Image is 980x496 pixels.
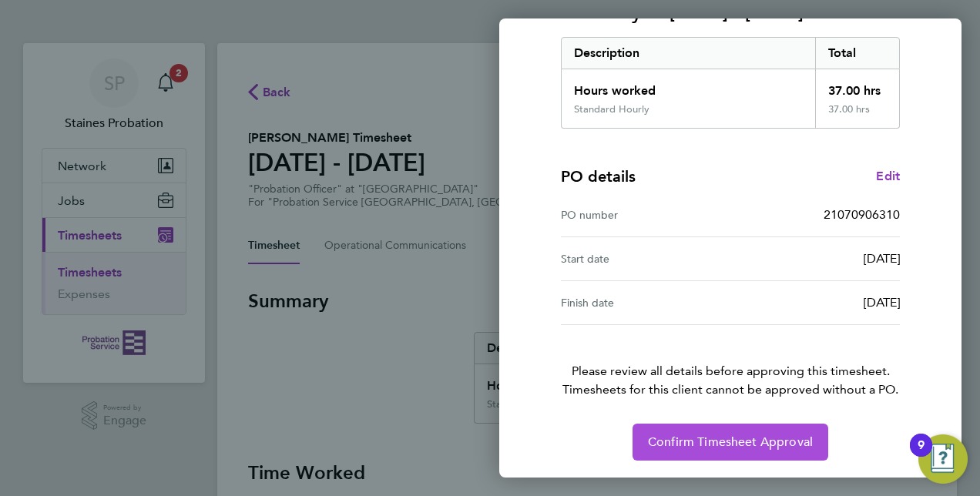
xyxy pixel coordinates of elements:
[815,38,900,69] div: Total
[633,424,828,461] button: Confirm Timesheet Approval
[561,37,900,129] div: Summary of 22 - 28 Sep 2025
[876,169,900,183] span: Edit
[561,293,730,312] div: Finish date
[648,434,813,450] span: Confirm Timesheet Approval
[562,38,815,69] div: Description
[824,207,900,222] span: 21070906310
[815,69,900,103] div: 37.00 hrs
[730,293,900,312] div: [DATE]
[561,250,730,268] div: Start date
[562,69,815,103] div: Hours worked
[561,206,730,224] div: PO number
[876,167,900,186] a: Edit
[918,445,925,465] div: 9
[574,103,649,116] div: Standard Hourly
[918,434,968,484] button: Open Resource Center, 9 new notifications
[542,325,918,399] p: Please review all details before approving this timesheet.
[730,250,900,268] div: [DATE]
[561,166,636,187] h4: PO details
[542,380,918,399] span: Timesheets for this client cannot be approved without a PO.
[815,103,900,128] div: 37.00 hrs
